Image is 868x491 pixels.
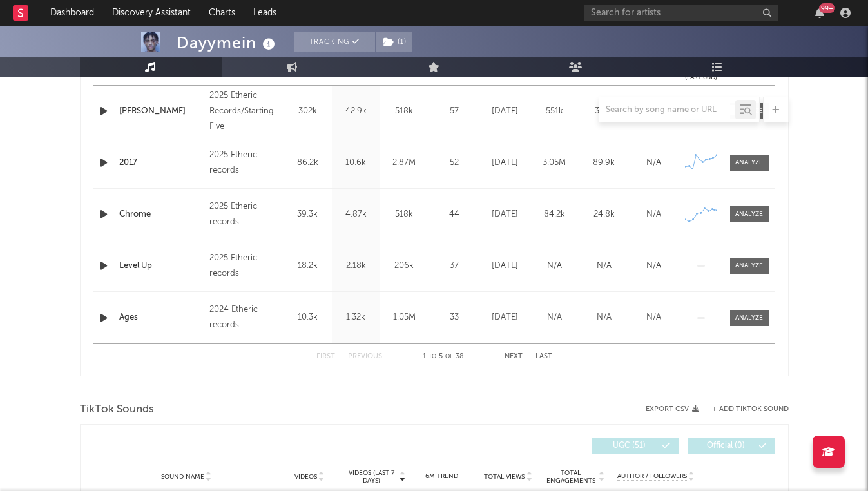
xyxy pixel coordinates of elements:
[209,88,280,135] div: 2025 Etheric Records/Starting Five
[432,260,477,273] div: 37
[177,32,278,53] div: Dayymein
[583,260,626,273] div: N/A
[632,208,675,221] div: N/A
[432,311,477,324] div: 33
[119,208,204,221] a: Chrome
[545,469,597,485] span: Total Engagements
[583,208,626,221] div: 24.8k
[484,473,525,481] span: Total Views
[209,302,280,333] div: 2024 Etheric records
[294,473,317,481] span: Videos
[209,199,280,230] div: 2025 Etheric records
[505,353,523,360] button: Next
[429,354,436,360] span: to
[335,157,377,169] div: 10.6k
[584,5,778,21] input: Search for artists
[599,105,735,115] input: Search by song name or URL
[600,442,659,450] span: UGC ( 51 )
[445,354,453,360] span: of
[632,157,675,169] div: N/A
[383,208,425,221] div: 518k
[632,311,675,324] div: N/A
[335,311,377,324] div: 1.32k
[646,405,699,413] button: Export CSV
[483,260,526,273] div: [DATE]
[375,32,413,52] span: ( 1 )
[533,260,576,273] div: N/A
[688,438,775,454] button: Official(0)
[617,472,687,481] span: Author / Followers
[583,157,626,169] div: 89.9k
[287,157,329,169] div: 86.2k
[383,157,425,169] div: 2.87M
[335,208,377,221] div: 4.87k
[408,349,479,365] div: 1 5 38
[376,32,412,52] button: (1)
[583,311,626,324] div: N/A
[287,208,329,221] div: 39.3k
[483,311,526,324] div: [DATE]
[294,32,375,52] button: Tracking
[119,260,204,273] a: Level Up
[697,442,756,450] span: Official ( 0 )
[383,260,425,273] div: 206k
[432,157,477,169] div: 52
[209,251,280,282] div: 2025 Etheric records
[819,3,835,13] div: 99 +
[348,353,382,360] button: Previous
[80,402,154,418] span: TikTok Sounds
[287,311,329,324] div: 10.3k
[712,406,789,413] button: + Add TikTok Sound
[119,311,204,324] a: Ages
[483,208,526,221] div: [DATE]
[316,353,335,360] button: First
[412,472,472,481] div: 6M Trend
[209,148,280,178] div: 2025 Etheric records
[119,157,204,169] a: 2017
[815,8,824,18] button: 99+
[161,473,204,481] span: Sound Name
[592,438,679,454] button: UGC(51)
[345,469,398,485] span: Videos (last 7 days)
[699,406,789,413] button: + Add TikTok Sound
[533,208,576,221] div: 84.2k
[432,208,477,221] div: 44
[335,260,377,273] div: 2.18k
[535,353,552,360] button: Last
[383,311,425,324] div: 1.05M
[533,157,576,169] div: 3.05M
[287,260,329,273] div: 18.2k
[632,260,675,273] div: N/A
[533,311,576,324] div: N/A
[483,157,526,169] div: [DATE]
